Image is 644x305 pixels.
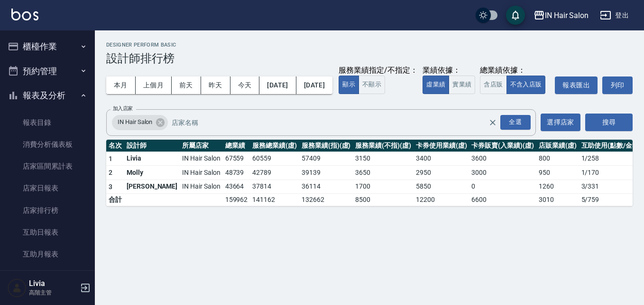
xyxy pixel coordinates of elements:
td: 3600 [469,152,536,166]
span: 3 [109,183,112,191]
td: 12200 [414,194,469,206]
th: 所屬店家 [180,140,222,152]
button: 列印 [602,76,633,94]
td: 合計 [106,194,124,206]
button: 實業績 [449,76,475,94]
td: 60559 [250,152,299,166]
th: 服務業績(指)(虛) [299,140,353,152]
button: 今天 [230,76,260,94]
td: 1700 [353,180,413,194]
div: 總業績依據： [480,66,550,76]
td: 3400 [414,152,469,166]
div: IN Hair Salon [545,10,589,21]
span: IN Hair Salon [112,117,158,127]
td: 3 / 331 [579,180,644,194]
button: 不顯示 [359,76,385,94]
td: 3000 [469,166,536,180]
td: 37814 [250,180,299,194]
button: 櫃檯作業 [4,34,91,59]
td: 141162 [250,194,299,206]
td: 57409 [299,152,353,166]
button: 前天 [172,76,201,94]
button: 搜尋 [585,114,633,131]
div: IN Hair Salon [112,115,168,130]
span: 1 [109,155,112,162]
th: 卡券販賣(入業績)(虛) [469,140,536,152]
a: 互助排行榜 [4,265,91,287]
img: Person [8,278,27,297]
td: 5850 [414,180,469,194]
td: Livia [124,152,180,166]
td: 3150 [353,152,413,166]
button: 含店販 [480,76,506,94]
button: Open [498,113,533,132]
button: 顯示 [339,76,359,94]
td: 3010 [536,194,579,206]
button: 登出 [596,7,633,24]
th: 總業績 [223,140,250,152]
td: 42789 [250,166,299,180]
th: 服務業績(不指)(虛) [353,140,413,152]
button: 不含入店販 [506,76,546,94]
button: save [506,6,525,25]
button: 本月 [106,76,136,94]
th: 設計師 [124,140,180,152]
td: IN Hair Salon [180,180,222,194]
td: 43664 [223,180,250,194]
td: 48739 [223,166,250,180]
h2: Designer Perform Basic [106,42,633,48]
a: 店家日報表 [4,177,91,199]
img: Logo [11,9,38,20]
button: 選擇店家 [541,114,580,131]
button: IN Hair Salon [530,6,592,25]
td: Molly [124,166,180,180]
button: Clear [486,116,499,129]
td: 1 / 170 [579,166,644,180]
button: [DATE] [296,76,332,94]
button: 虛業績 [423,76,449,94]
td: 1 / 258 [579,152,644,166]
div: 全選 [500,115,531,130]
td: 132662 [299,194,353,206]
td: 5 / 759 [579,194,644,206]
input: 店家名稱 [169,114,505,131]
a: 店家區間累計表 [4,155,91,177]
td: 2950 [414,166,469,180]
th: 互助使用(點數/金額) [579,140,644,152]
a: 店家排行榜 [4,200,91,221]
td: 67559 [223,152,250,166]
span: 2 [109,169,112,176]
td: IN Hair Salon [180,166,222,180]
button: [DATE] [259,76,296,94]
td: 36114 [299,180,353,194]
table: a dense table [106,140,644,207]
td: 0 [469,180,536,194]
td: 1260 [536,180,579,194]
button: 報表及分析 [4,83,91,108]
a: 報表目錄 [4,112,91,133]
th: 服務總業績(虛) [250,140,299,152]
a: 消費分析儀表板 [4,133,91,155]
label: 加入店家 [113,105,133,112]
td: IN Hair Salon [180,152,222,166]
button: 預約管理 [4,59,91,84]
div: 業績依據： [423,66,475,76]
td: 159962 [223,194,250,206]
button: 昨天 [201,76,230,94]
a: 互助月報表 [4,243,91,265]
th: 名次 [106,140,124,152]
div: 服務業績指定/不指定： [339,66,418,76]
h3: 設計師排行榜 [106,52,633,65]
button: 上個月 [136,76,172,94]
th: 卡券使用業績(虛) [414,140,469,152]
td: 8500 [353,194,413,206]
td: [PERSON_NAME] [124,180,180,194]
td: 6600 [469,194,536,206]
td: 3650 [353,166,413,180]
h5: Livia [29,279,77,288]
button: 報表匯出 [555,76,598,94]
td: 39139 [299,166,353,180]
td: 950 [536,166,579,180]
td: 800 [536,152,579,166]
